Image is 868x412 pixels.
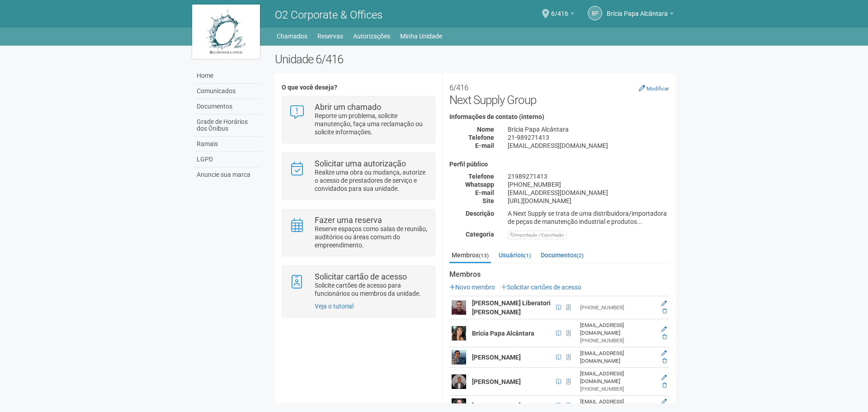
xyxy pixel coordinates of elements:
div: Brícia Papa Alcântara [501,125,676,133]
strong: Brícia Papa Alcântara [472,330,534,337]
strong: Membros [449,270,669,279]
span: 6/416 [551,1,568,17]
h4: O que você deseja? [282,84,435,91]
a: Abrir um chamado Reporte um problema, solicite manutenção, faça uma reclamação ou solicite inform... [289,103,428,136]
h4: Perfil público [449,161,669,168]
strong: [PERSON_NAME] Liberatori [PERSON_NAME] [472,299,551,316]
a: Home [194,68,261,84]
a: Editar membro [661,326,667,332]
a: Usuários(1) [496,248,533,262]
a: Excluir membro [662,382,667,388]
div: [EMAIL_ADDRESS][DOMAIN_NAME] [580,370,655,385]
a: Documentos [194,99,261,114]
a: Anuncie sua marca [194,167,261,182]
a: LGPD [194,152,261,167]
span: O2 Corporate & Offices [275,9,382,21]
a: Excluir membro [662,334,667,340]
h2: Unidade 6/416 [275,52,676,66]
small: (1) [524,252,531,259]
strong: Abrir um chamado [315,102,381,112]
strong: Fazer uma reserva [315,215,382,225]
a: Chamados [277,30,307,43]
a: Brícia Papa Alcântara [607,11,674,19]
a: BP [588,6,602,20]
a: Ramais [194,137,261,152]
small: (2) [577,252,584,259]
a: Novo membro [449,284,495,291]
img: user.png [452,326,466,341]
a: Solicitar uma autorização Realize uma obra ou mudança, autorize o acesso de prestadores de serviç... [289,160,428,193]
span: Brícia Papa Alcântara [607,1,668,17]
div: [EMAIL_ADDRESS][DOMAIN_NAME] [501,189,676,197]
a: Reservas [317,30,343,43]
div: [EMAIL_ADDRESS][DOMAIN_NAME] [580,322,655,337]
a: Veja o tutorial [315,303,354,310]
img: user.png [452,350,466,365]
a: Autorizações [353,30,390,43]
p: Reporte um problema, solicite manutenção, faça uma reclamação ou solicite informações. [315,112,428,136]
img: user.png [452,374,466,389]
strong: Site [482,197,494,204]
div: A Next Supply se trata de uma distribuidora/importadora de peças de manutenção industrial e produ... [501,209,676,226]
h4: Informações de contato (interno) [449,114,669,120]
small: Modificar [646,85,669,92]
strong: E-mail [475,142,494,149]
strong: Nome [477,126,494,133]
div: [URL][DOMAIN_NAME] [501,197,676,205]
img: logo.jpg [192,5,260,59]
div: [PHONE_NUMBER] [580,337,655,345]
p: Reserve espaços como salas de reunião, auditórios ou áreas comum do empreendimento. [315,225,428,249]
strong: Categoria [466,231,494,238]
small: 6/416 [449,83,468,92]
a: Editar membro [661,350,667,356]
div: 21989271413 [501,172,676,180]
a: Excluir membro [662,308,667,314]
strong: Solicitar uma autorização [315,159,406,168]
div: Importação / Exportação [508,231,566,239]
small: (13) [479,252,489,259]
strong: [PERSON_NAME] [472,378,521,385]
strong: Solicitar cartão de acesso [315,272,407,281]
a: Editar membro [661,300,667,307]
strong: [PERSON_NAME] [472,402,521,409]
div: [PHONE_NUMBER] [580,304,655,312]
a: 6/416 [551,11,574,19]
strong: E-mail [475,189,494,196]
a: Fazer uma reserva Reserve espaços como salas de reunião, auditórios ou áreas comum do empreendime... [289,216,428,249]
a: Editar membro [661,398,667,405]
h2: Next Supply Group [449,80,669,107]
div: [PHONE_NUMBER] [501,180,676,189]
div: [EMAIL_ADDRESS][DOMAIN_NAME] [501,142,676,150]
strong: Descrição [466,210,494,217]
strong: Telefone [468,173,494,180]
img: user.png [452,300,466,315]
div: [PHONE_NUMBER] [580,385,655,393]
a: Excluir membro [662,358,667,364]
a: Solicitar cartão de acesso Solicite cartões de acesso para funcionários ou membros da unidade. [289,273,428,298]
a: Modificar [639,85,669,92]
a: Membros(13) [449,248,491,263]
a: Grade de Horários dos Ônibus [194,114,261,137]
strong: Whatsapp [465,181,494,188]
strong: Telefone [468,134,494,141]
strong: [PERSON_NAME] [472,354,521,361]
div: [EMAIL_ADDRESS][DOMAIN_NAME] [580,350,655,365]
p: Solicite cartões de acesso para funcionários ou membros da unidade. [315,281,428,298]
a: Minha Unidade [400,30,442,43]
p: Realize uma obra ou mudança, autorize o acesso de prestadores de serviço e convidados para sua un... [315,168,428,193]
a: Solicitar cartões de acesso [501,284,581,291]
a: Documentos(2) [538,248,586,262]
div: 21-989271413 [501,133,676,142]
a: Comunicados [194,84,261,99]
a: Editar membro [661,374,667,381]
